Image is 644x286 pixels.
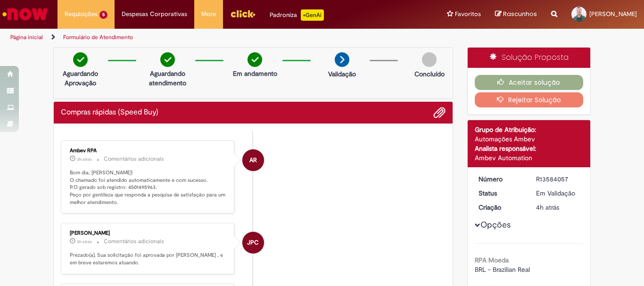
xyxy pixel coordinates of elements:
[328,69,356,79] p: Validação
[230,7,256,21] img: click_logo_yellow_360x200.png
[70,252,227,266] p: Prezado(a), Sua solicitação foi aprovada por [PERSON_NAME] , e em breve estaremos atuando.
[70,169,227,206] p: Bom dia, [PERSON_NAME]! O chamado foi atendido automaticamente e com sucesso. P.O gerado sob regi...
[61,108,158,117] h2: Compras rápidas (Speed Buy) Histórico de tíquete
[201,9,216,19] span: More
[122,9,187,19] span: Despesas Corporativas
[249,149,257,172] span: AR
[536,188,580,198] div: Em Validação
[536,174,580,184] div: R13584057
[77,239,92,245] time: 01/10/2025 08:41:34
[475,256,509,264] b: RPA Moeda
[77,239,92,245] span: 3h atrás
[1,5,50,24] img: ServiceNow
[471,188,529,198] dt: Status
[335,52,349,67] img: arrow-next.png
[536,203,559,212] span: 4h atrás
[145,69,190,88] p: Aguardando atendimento
[63,33,133,41] a: Formulário de Atendimento
[455,9,481,19] span: Favoritos
[99,11,107,19] span: 5
[248,52,262,67] img: check-circle-green.png
[475,153,584,163] div: Ambev Automation
[503,9,537,18] span: Rascunhos
[422,52,437,67] img: img-circle-grey.png
[433,106,446,119] button: Adicionar anexos
[242,232,264,253] div: Juliana Parizotto Coelho
[77,156,92,162] span: 3h atrás
[475,75,584,90] button: Aceitar solução
[233,69,277,78] p: Em andamento
[471,174,529,184] dt: Número
[301,9,324,21] p: +GenAi
[536,203,580,212] div: 01/10/2025 07:56:57
[70,230,227,236] div: [PERSON_NAME]
[475,92,584,107] button: Rejeitar Solução
[58,69,103,88] p: Aguardando Aprovação
[160,52,175,67] img: check-circle-green.png
[475,134,584,144] div: Automações Ambev
[475,265,530,274] span: BRL - Brazilian Real
[471,203,529,212] dt: Criação
[475,144,584,153] div: Analista responsável:
[475,125,584,134] div: Grupo de Atribuição:
[104,237,164,245] small: Comentários adicionais
[70,148,227,154] div: Ambev RPA
[589,10,637,18] span: [PERSON_NAME]
[242,149,264,171] div: Ambev RPA
[247,231,259,254] span: JPC
[65,9,98,19] span: Requisições
[104,155,164,163] small: Comentários adicionais
[536,203,559,212] time: 01/10/2025 07:56:57
[77,156,92,162] time: 01/10/2025 08:54:40
[73,52,88,67] img: check-circle-green.png
[10,33,43,41] a: Página inicial
[468,48,591,68] div: Solução Proposta
[270,9,324,21] div: Padroniza
[414,69,445,79] p: Concluído
[7,29,422,46] ul: Trilhas de página
[495,10,537,19] a: Rascunhos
